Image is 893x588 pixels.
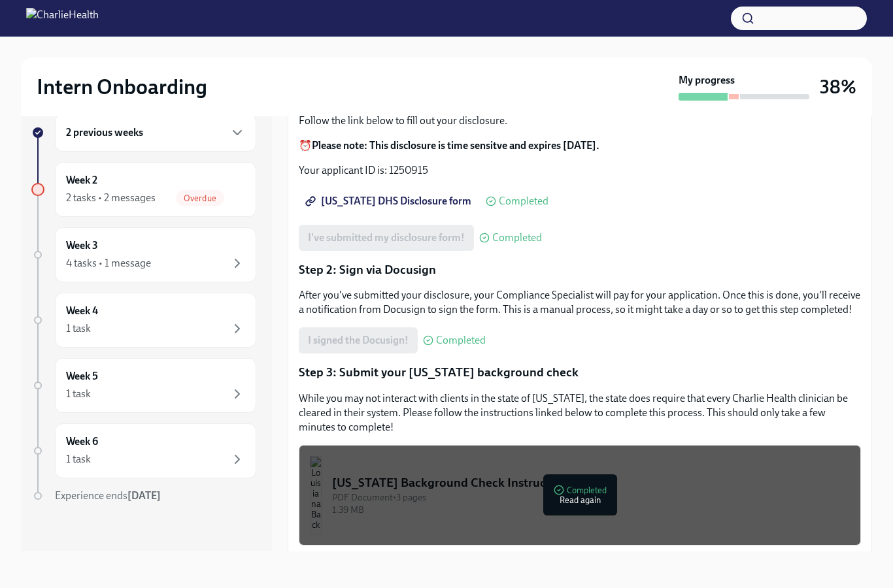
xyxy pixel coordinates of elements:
[66,321,91,336] div: 1 task
[31,358,256,413] a: Week 51 task
[31,293,256,348] a: Week 41 task
[66,173,97,188] h6: Week 2
[55,489,161,502] span: Experience ends
[299,391,861,434] p: While you may not interact with clients in the state of [US_STATE], the state does require that e...
[436,335,486,346] span: Completed
[499,196,548,206] span: Completed
[299,445,861,546] button: [US_STATE] Background Check InstructionsPDF Document•3 pages1.39 MBCompletedRead again
[299,114,861,128] p: Follow the link below to fill out your disclosure.
[299,188,480,214] a: [US_STATE] DHS Disclosure form
[492,233,542,243] span: Completed
[37,74,207,100] h2: Intern Onboarding
[679,73,735,88] strong: My progress
[66,125,143,140] h6: 2 previous weeks
[820,75,856,99] h3: 38%
[31,423,256,478] a: Week 61 task
[66,256,151,270] div: 4 tasks • 1 message
[66,191,156,205] div: 2 tasks • 2 messages
[66,387,91,401] div: 1 task
[55,114,256,152] div: 2 previous weeks
[308,195,471,208] span: [US_STATE] DHS Disclosure form
[66,304,98,318] h6: Week 4
[299,139,861,153] p: ⏰
[312,139,599,152] strong: Please note: This disclosure is time sensitve and expires [DATE].
[66,238,98,253] h6: Week 3
[332,474,850,491] div: [US_STATE] Background Check Instructions
[332,504,850,516] div: 1.39 MB
[176,193,224,203] span: Overdue
[299,163,861,178] p: Your applicant ID is: 1250915
[127,489,161,502] strong: [DATE]
[299,288,861,317] p: After you've submitted your disclosure, your Compliance Specialist will pay for your application....
[31,162,256,217] a: Week 22 tasks • 2 messagesOverdue
[31,227,256,282] a: Week 34 tasks • 1 message
[310,456,322,534] img: Louisiana Background Check Instructions
[66,369,98,384] h6: Week 5
[26,8,99,29] img: CharlieHealth
[299,364,861,381] p: Step 3: Submit your [US_STATE] background check
[332,491,850,504] div: PDF Document • 3 pages
[299,261,861,278] p: Step 2: Sign via Docusign
[66,434,98,449] h6: Week 6
[66,452,91,466] div: 1 task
